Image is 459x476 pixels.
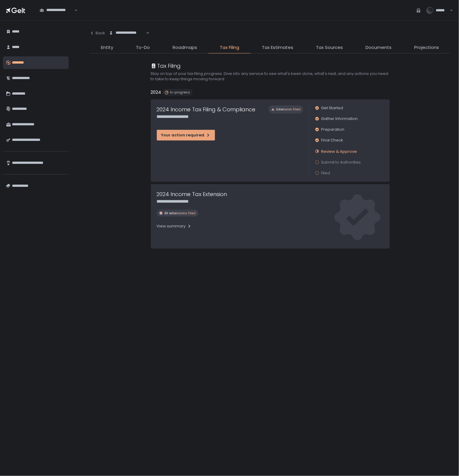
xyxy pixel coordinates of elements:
[170,90,190,95] span: In-progress
[366,44,392,51] span: Documents
[101,44,113,51] span: Entity
[321,170,330,176] span: Filed
[262,44,293,51] span: Tax Estimates
[321,149,357,154] span: Review & Approve
[277,107,301,112] span: Extension filed
[321,127,345,132] span: Preparation
[321,138,343,143] span: Final Check
[151,62,181,70] div: Tax Filing
[105,27,149,39] div: Search for option
[173,44,197,51] span: Roadmaps
[321,105,343,111] span: Get Started
[414,44,439,51] span: Projections
[109,36,146,41] input: Search for option
[136,44,150,51] span: To-Do
[90,30,105,36] div: Back
[157,105,256,113] h1: 2024 Income Tax Filing & Compliance
[151,71,390,82] h2: Stay on top of your tax filing progress. Dive into any service to see what's been done, what's ne...
[90,27,105,39] button: Back
[151,89,161,96] h2: 2024
[161,133,211,138] div: Your action required
[321,160,361,165] span: Submit to Authorities
[36,4,78,17] div: Search for option
[316,44,343,51] span: Tax Sources
[157,190,227,198] h1: 2024 Income Tax Extension
[40,13,74,19] input: Search for option
[157,130,215,141] button: Your action required
[165,211,196,215] span: All extensions filed
[321,116,358,121] span: Gather Information
[157,221,192,231] button: View summary
[220,44,239,51] span: Tax Filing
[157,224,192,229] div: View summary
